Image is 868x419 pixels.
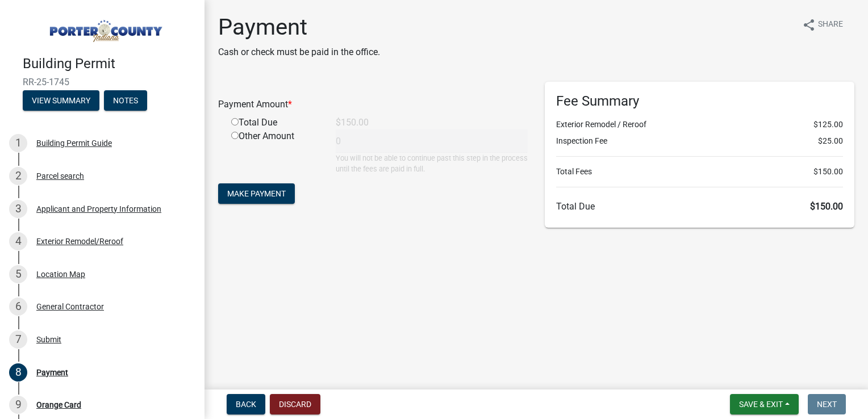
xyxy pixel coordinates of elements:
[556,166,843,178] li: Total Fees
[9,396,27,414] div: 9
[270,394,320,414] button: Discard
[9,232,27,250] div: 4
[23,97,99,106] wm-modal-confirm: Summary
[818,18,843,32] span: Share
[104,90,147,111] button: Notes
[104,97,147,106] wm-modal-confirm: Notes
[810,201,843,212] span: $150.00
[36,270,85,278] div: Location Map
[227,189,286,198] span: Make Payment
[36,303,104,311] div: General Contractor
[9,134,27,152] div: 1
[218,14,380,41] h1: Payment
[23,77,182,87] span: RR-25-1745
[556,93,843,110] h6: Fee Summary
[36,237,123,245] div: Exterior Remodel/Reroof
[23,90,99,111] button: View Summary
[223,116,327,129] div: Total Due
[802,18,816,32] i: share
[9,330,27,349] div: 7
[36,139,112,147] div: Building Permit Guide
[817,400,837,409] span: Next
[36,205,161,213] div: Applicant and Property Information
[223,129,327,174] div: Other Amount
[9,363,27,382] div: 8
[236,400,256,409] span: Back
[813,119,843,131] span: $125.00
[23,56,195,72] h4: Building Permit
[808,394,846,414] button: Next
[9,200,27,218] div: 3
[227,394,265,414] button: Back
[730,394,799,414] button: Save & Exit
[556,201,843,212] h6: Total Due
[9,265,27,283] div: 5
[36,368,68,376] div: Payment
[23,12,186,44] img: Porter County, Indiana
[793,14,852,36] button: shareShare
[36,172,84,180] div: Parcel search
[218,183,295,204] button: Make Payment
[739,400,783,409] span: Save & Exit
[218,45,380,59] p: Cash or check must be paid in the office.
[36,401,81,409] div: Orange Card
[818,135,843,147] span: $25.00
[36,336,61,343] div: Submit
[813,166,843,178] span: $150.00
[210,98,536,111] div: Payment Amount
[9,298,27,316] div: 6
[556,135,843,147] li: Inspection Fee
[556,119,843,131] li: Exterior Remodel / Reroof
[9,167,27,185] div: 2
